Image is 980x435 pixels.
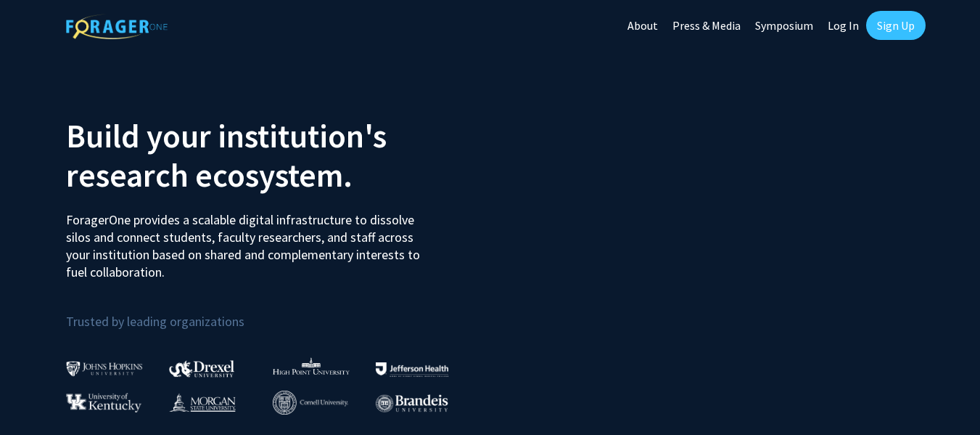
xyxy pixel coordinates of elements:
img: Brandeis University [376,394,448,412]
img: ForagerOne Logo [66,14,168,39]
img: Morgan State University [169,393,236,412]
img: Drexel University [169,360,234,377]
p: Trusted by leading organizations [66,293,479,333]
a: Sign Up [866,11,926,40]
img: Cornell University [273,391,348,415]
img: University of Kentucky [66,393,141,412]
h2: Build your institution's research ecosystem. [66,116,479,195]
img: Johns Hopkins University [66,361,143,376]
img: Thomas Jefferson University [376,362,448,376]
img: High Point University [273,357,350,375]
p: ForagerOne provides a scalable digital infrastructure to dissolve silos and connect students, fac... [66,200,430,281]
